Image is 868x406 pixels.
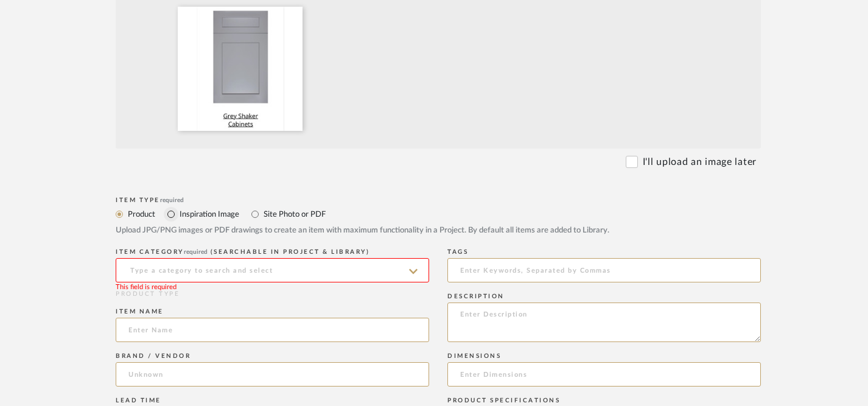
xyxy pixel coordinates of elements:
mat-radio-group: Select item type [116,206,761,222]
div: Item Type [116,197,761,204]
div: This field is required [116,282,177,293]
label: I'll upload an image later [643,155,757,169]
div: Description [447,293,761,300]
div: Item name [116,308,429,315]
div: PRODUCT TYPE [116,290,429,299]
span: required [160,197,184,203]
label: Site Photo or PDF [262,208,326,221]
div: Upload JPG/PNG images or PDF drawings to create an item with maximum functionality in a Project. ... [116,225,761,237]
div: ITEM CATEGORY [116,248,429,256]
div: Product Specifications [447,397,761,404]
div: Lead Time [116,397,429,404]
input: Type a category to search and select [116,258,429,282]
span: (Searchable in Project & Library) [211,249,370,255]
input: Enter Name [116,318,429,342]
input: Enter Keywords, Separated by Commas [447,258,761,282]
div: Dimensions [447,352,761,360]
span: required [184,249,208,255]
div: Tags [447,248,761,256]
label: Inspiration Image [178,208,239,221]
div: Brand / Vendor [116,352,429,360]
input: Enter Dimensions [447,362,761,387]
input: Unknown [116,362,429,387]
label: Product [127,208,155,221]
